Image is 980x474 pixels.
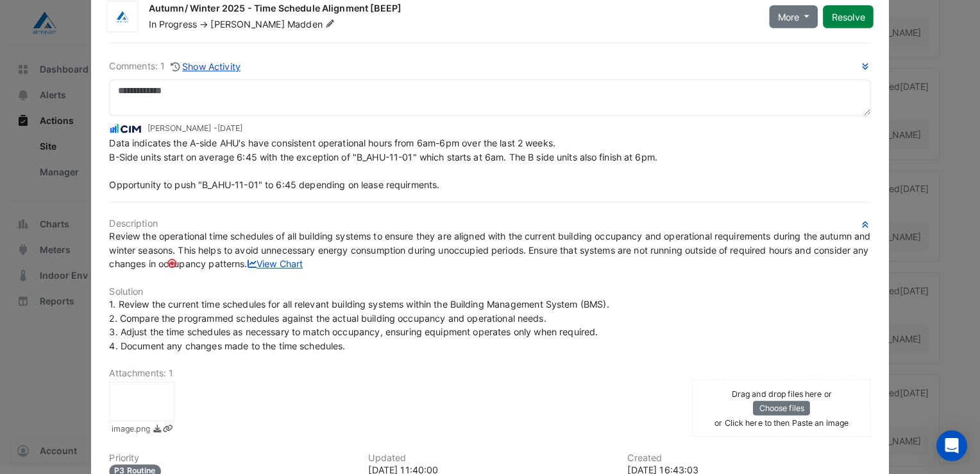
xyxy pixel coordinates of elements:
span: -> [199,19,208,30]
h6: Solution [109,286,871,297]
a: Copy link to clipboard [162,423,173,437]
button: Choose files [753,401,810,416]
h6: Priority [109,452,353,463]
a: Download [153,423,163,437]
h6: Created [627,452,871,463]
span: [PERSON_NAME] [210,19,284,30]
div: Tooltip anchor [166,258,178,269]
img: Airmaster Australia [107,10,137,24]
img: CIM [109,122,142,137]
button: Show Activity [170,59,241,74]
h6: Attachments: 1 [109,368,871,379]
span: 2025-05-13 11:39:25 [217,123,242,133]
button: More [769,5,818,28]
small: or Click here to then Paste an image [714,418,849,428]
a: View Chart [247,258,303,269]
button: Resolve [823,5,874,28]
span: More [777,10,799,23]
small: Drag and drop files here or [732,389,832,399]
span: 1. Review the current time schedules for all relevant building systems within the Building Manage... [109,299,609,351]
div: Autumn/ Winter 2025 - Time Schedule Alignment [BEEP] [148,2,753,17]
div: Open Intercom Messenger [936,430,967,461]
span: Data indicates the A-side AHU's have consistent operational hours from 6am-6pm over the last 2 we... [109,137,657,190]
div: Comments: 1 [109,59,241,74]
span: In Progress [148,19,196,30]
h6: Updated [368,452,612,463]
h6: Description [109,218,871,229]
small: image.png [111,423,149,437]
span: Review the operational time schedules of all building systems to ensure they are aligned with the... [109,231,873,269]
div: image.png [109,382,174,421]
small: [PERSON_NAME] - [147,123,242,135]
span: Madden [287,18,338,31]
